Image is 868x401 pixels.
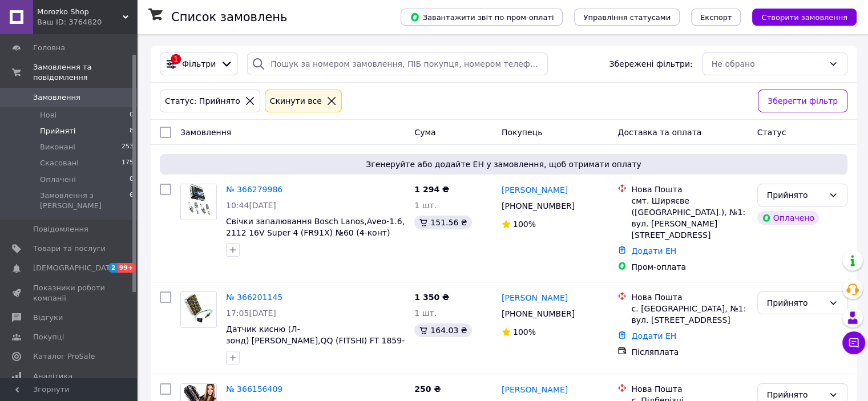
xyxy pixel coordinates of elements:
span: 1 294 ₴ [414,185,449,194]
span: Замовлення з [PERSON_NAME] [40,191,130,211]
span: Фільтри [182,58,216,70]
span: 10:44[DATE] [226,201,276,210]
a: Фото товару [180,291,217,328]
span: Доставка та оплата [617,128,701,137]
span: Morozko Shop [37,7,123,17]
span: Головна [33,43,65,53]
span: Створити замовлення [761,13,847,22]
a: Датчик кисню (Л-зонд) [PERSON_NAME],QQ (FITSHI) FT 1859-88LC [226,325,405,357]
div: [PHONE_NUMBER] [499,198,577,214]
span: Замовлення та повідомлення [33,62,137,83]
span: 99+ [118,263,136,273]
button: Управління статусами [574,9,680,26]
span: Покупці [33,332,64,342]
a: Додати ЕН [631,246,676,256]
div: Нова Пошта [631,383,748,395]
span: 175 [122,158,134,168]
button: Чат з покупцем [842,331,865,354]
h1: Список замовлень [171,10,287,24]
span: [DEMOGRAPHIC_DATA] [33,263,118,273]
a: Свічки запалювання Bosсh Lanos,Aveo-1.6, 2112 16V Super 4 (FR91X) №60 (4-конт) BOSCH [226,217,405,249]
span: Статус [757,128,786,137]
span: Товари та послуги [33,244,106,254]
span: Скасовані [40,158,79,168]
a: Створити замовлення [741,12,857,21]
span: 100% [513,327,536,337]
div: [PHONE_NUMBER] [499,306,577,322]
span: Показники роботи компанії [33,283,106,303]
span: 0 [130,175,134,185]
span: Покупець [502,128,542,137]
span: Нові [40,110,56,120]
button: Створити замовлення [752,9,857,26]
img: Фото товару [181,184,216,220]
span: 1 шт. [414,201,437,210]
a: № 366279986 [226,185,282,194]
span: Каталог ProSale [33,351,95,362]
span: Замовлення [180,128,231,137]
span: 253 [122,142,134,152]
span: 0 [130,110,134,120]
button: Зберегти фільтр [758,90,847,112]
div: Прийнято [767,388,824,401]
a: Додати ЕН [631,331,676,341]
input: Пошук за номером замовлення, ПІБ покупця, номером телефону, Email, номером накладної [247,52,548,75]
span: Оплачені [40,175,76,185]
div: Нова Пошта [631,291,748,303]
span: Прийняті [40,126,75,136]
span: Cума [414,128,435,137]
button: Завантажити звіт по пром-оплаті [401,9,563,26]
a: № 366156409 [226,384,282,394]
span: 8 [130,126,134,136]
span: Експорт [700,13,732,22]
span: Зберегти фільтр [768,95,838,107]
span: Згенеруйте або додайте ЕН у замовлення, щоб отримати оплату [164,159,843,170]
img: Фото товару [181,292,216,327]
button: Експорт [691,9,741,26]
a: [PERSON_NAME] [502,184,568,196]
span: Відгуки [33,313,63,323]
a: [PERSON_NAME] [502,292,568,303]
span: 1 шт. [414,309,437,318]
div: Нова Пошта [631,184,748,195]
a: № 366201145 [226,293,282,302]
span: Повідомлення [33,224,88,234]
span: Замовлення [33,92,80,103]
span: Збережені фільтри: [609,58,692,70]
span: Управління статусами [583,13,671,22]
span: 100% [513,220,536,229]
div: Пром-оплата [631,261,748,273]
div: с. [GEOGRAPHIC_DATA], №1: вул. [STREET_ADDRESS] [631,303,748,326]
span: Виконані [40,142,75,152]
div: Прийнято [767,189,824,201]
div: 151.56 ₴ [414,216,471,229]
span: Завантажити звіт по пром-оплаті [410,12,554,22]
div: Статус: Прийнято [163,95,243,107]
div: Оплачено [757,211,819,225]
div: Прийнято [767,297,824,309]
span: 17:05[DATE] [226,309,276,318]
div: Післяплата [631,346,748,358]
a: [PERSON_NAME] [502,384,568,395]
span: 2 [108,263,118,273]
div: смт. Ширяєве ([GEOGRAPHIC_DATA].), №1: вул. [PERSON_NAME][STREET_ADDRESS] [631,195,748,241]
div: Cкинути все [268,95,324,107]
div: 164.03 ₴ [414,323,471,337]
span: 250 ₴ [414,384,441,394]
div: Ваш ID: 3764820 [37,17,137,27]
div: Не обрано [712,58,824,70]
span: Аналітика [33,371,72,382]
span: 6 [130,191,134,211]
span: 1 350 ₴ [414,293,449,302]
